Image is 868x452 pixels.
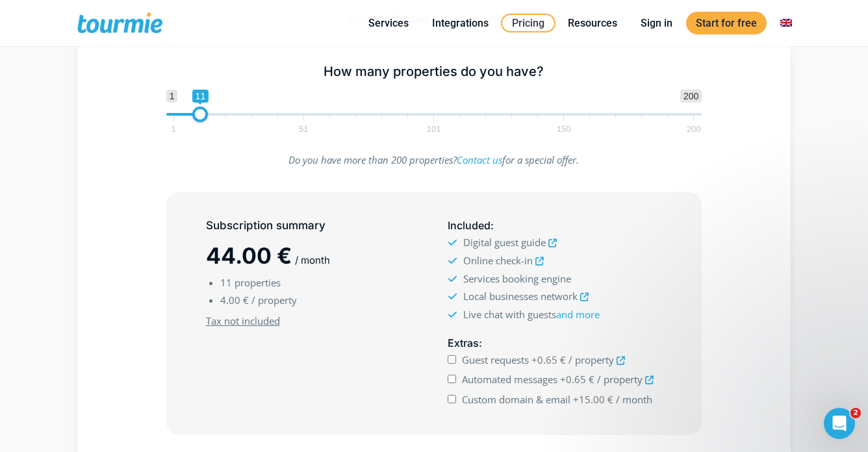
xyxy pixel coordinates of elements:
[425,126,443,132] span: 101
[560,373,594,386] span: +0.65 €
[555,126,573,132] span: 150
[422,15,498,31] a: Integrations
[556,308,600,321] a: and more
[166,151,702,169] p: Do you have more than 200 properties? for a special offer.
[169,126,177,132] span: 1
[462,393,570,406] span: Custom domain & email
[192,90,209,103] span: 11
[531,353,566,366] span: +0.65 €
[558,15,627,31] a: Resources
[359,15,418,31] a: Services
[220,294,249,307] span: 4.00 €
[166,90,178,103] span: 1
[295,254,330,266] span: / month
[685,126,703,132] span: 200
[597,373,643,386] span: / property
[206,314,280,327] u: Tax not included
[686,12,767,34] a: Start for free
[462,353,529,366] span: Guest requests
[235,276,281,289] span: properties
[448,335,662,351] h5: :
[568,353,614,366] span: / property
[297,126,310,132] span: 51
[448,219,491,232] span: Included
[463,254,533,267] span: Online check-in
[206,218,420,234] h5: Subscription summary
[463,272,571,285] span: Services booking engine
[462,373,557,386] span: Automated messages
[573,393,613,406] span: +15.00 €
[448,336,479,349] span: Extras
[631,15,682,31] a: Sign in
[824,408,855,439] iframe: Intercom live chat
[616,393,652,406] span: / month
[501,14,555,32] a: Pricing
[463,308,600,321] span: Live chat with guests
[680,90,702,103] span: 200
[448,218,662,234] h5: :
[457,153,502,166] a: Contact us
[850,408,861,418] span: 2
[463,236,546,249] span: Digital guest guide
[463,290,578,303] span: Local businesses network
[166,64,702,80] h5: How many properties do you have?
[220,276,232,289] span: 11
[251,294,297,307] span: / property
[206,242,292,269] span: 44.00 €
